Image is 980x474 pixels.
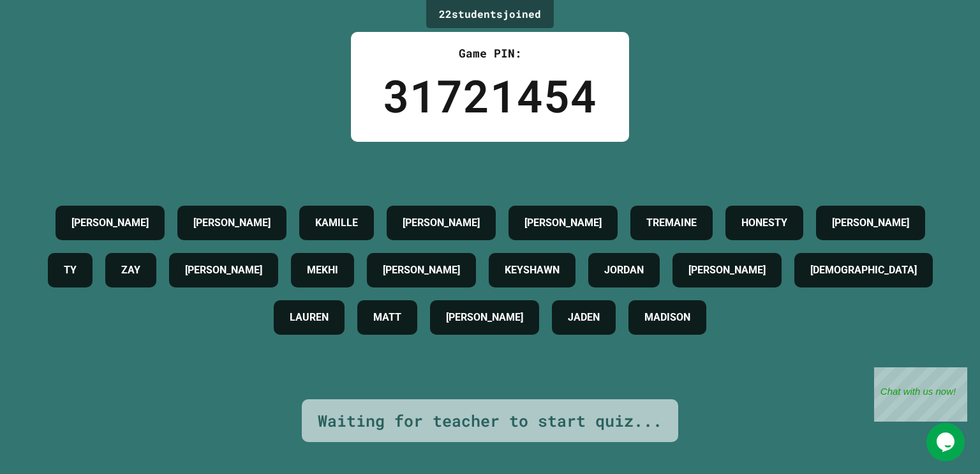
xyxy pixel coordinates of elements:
[307,263,338,278] h4: MEKHI
[644,310,690,325] h4: MADISON
[524,215,602,231] h4: [PERSON_NAME]
[383,263,460,278] h4: [PERSON_NAME]
[568,310,600,325] h4: JADEN
[193,215,271,231] h4: [PERSON_NAME]
[318,409,662,433] div: Waiting for teacher to start quiz...
[810,263,917,278] h4: [DEMOGRAPHIC_DATA]
[290,310,329,325] h4: LAUREN
[383,45,597,62] div: Game PIN:
[403,215,480,231] h4: [PERSON_NAME]
[121,263,140,278] h4: ZAY
[185,263,262,278] h4: [PERSON_NAME]
[832,215,909,231] h4: [PERSON_NAME]
[604,263,644,278] h4: JORDAN
[505,263,560,278] h4: KEYSHAWN
[71,215,149,231] h4: [PERSON_NAME]
[874,367,967,422] iframe: chat widget
[383,62,597,129] div: 31721454
[64,263,77,278] h4: TY
[373,310,401,325] h4: MATT
[446,310,523,325] h4: [PERSON_NAME]
[315,215,358,231] h4: KAMILLE
[926,423,967,461] iframe: chat widget
[688,263,766,278] h4: [PERSON_NAME]
[741,215,787,231] h4: HONESTY
[646,215,697,231] h4: TREMAINE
